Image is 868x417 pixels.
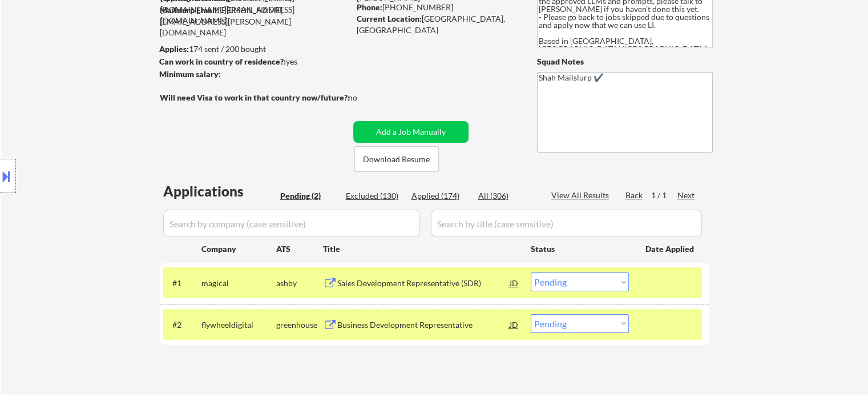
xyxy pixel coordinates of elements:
div: ashby [276,278,323,289]
div: Status [531,238,629,259]
strong: Phone: [357,2,382,12]
div: greenhouse [276,319,323,331]
div: JD [508,314,520,335]
div: [PHONE_NUMBER] [357,2,518,13]
div: Squad Notes [537,56,713,67]
div: flywheeldigital [201,319,276,331]
div: ATS [276,243,323,255]
div: magical [201,278,276,289]
div: Pending (2) [280,190,337,202]
div: yes [159,56,346,67]
div: Business Development Representative [337,319,510,331]
div: Company [201,243,276,255]
div: #1 [172,278,192,289]
div: 1 / 1 [651,190,677,201]
strong: Can work in country of residence?: [159,57,286,66]
div: JD [508,272,520,293]
div: Applied (174) [411,190,469,202]
input: Search by title (case sensitive) [431,210,702,237]
button: Add a Job Manually [353,121,469,143]
div: View All Results [551,190,612,201]
div: Date Applied [645,243,696,255]
div: Sales Development Representative (SDR) [337,278,510,289]
div: no [348,92,381,103]
strong: Current Location: [357,14,422,23]
div: 174 sent / 200 bought [159,43,349,55]
button: Download Resume [354,146,439,172]
div: [PERSON_NAME][EMAIL_ADDRESS][PERSON_NAME][DOMAIN_NAME] [160,5,349,38]
div: Title [323,243,520,255]
div: Excluded (130) [346,190,403,202]
input: Search by company (case sensitive) [163,210,420,237]
div: All (306) [478,190,535,202]
strong: Minimum salary: [159,69,221,79]
strong: Mailslurp Email: [160,5,219,15]
div: Next [677,190,696,201]
div: #2 [172,319,192,331]
div: Applications [163,185,276,198]
strong: Will need Visa to work in that country now/future?: [160,93,350,102]
div: Back [625,190,644,201]
strong: Applies: [159,44,189,54]
div: [GEOGRAPHIC_DATA], [GEOGRAPHIC_DATA] [357,13,518,35]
